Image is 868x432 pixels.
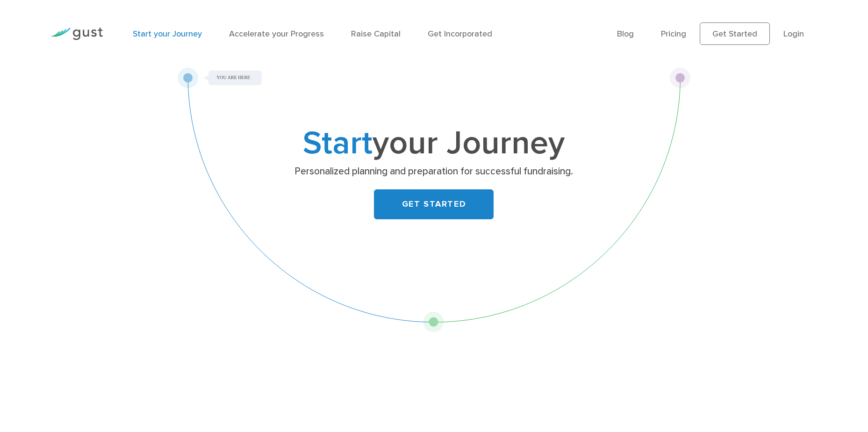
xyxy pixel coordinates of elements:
a: GET STARTED [374,189,494,219]
span: Start [303,123,373,163]
a: Login [783,29,804,39]
a: Raise Capital [351,29,401,39]
a: Get Incorporated [428,29,492,39]
a: Blog [617,29,634,39]
a: Accelerate your Progress [229,29,324,39]
h1: your Journey [249,129,618,158]
a: Pricing [661,29,686,39]
p: Personalized planning and preparation for successful fundraising. [253,165,615,178]
a: Start your Journey [133,29,202,39]
a: Get Started [700,22,770,45]
img: Gust Logo [50,28,103,40]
